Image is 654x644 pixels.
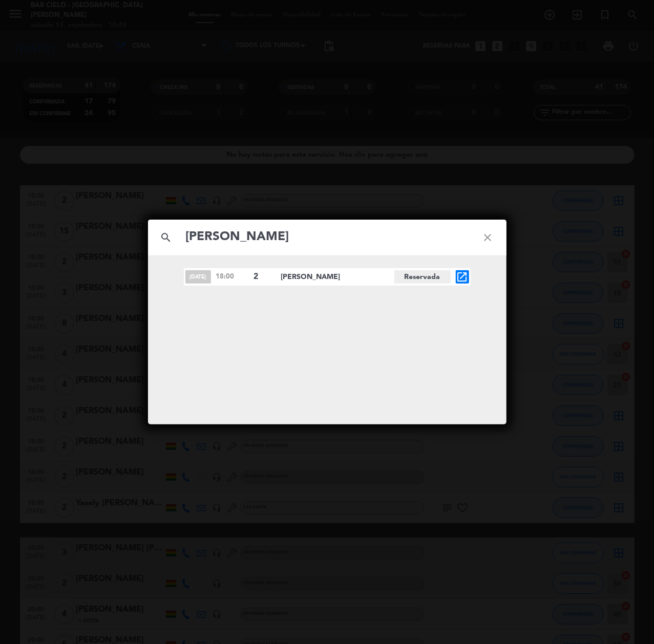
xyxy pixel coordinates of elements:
[148,219,185,256] i: search
[216,271,249,282] span: 18:00
[470,219,507,256] i: close
[185,227,470,248] input: Buscar reservas
[281,271,394,283] span: [PERSON_NAME]
[254,270,272,284] span: 2
[185,270,211,284] span: [DATE]
[456,271,469,283] i: open_in_new
[394,270,451,284] span: Reservada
